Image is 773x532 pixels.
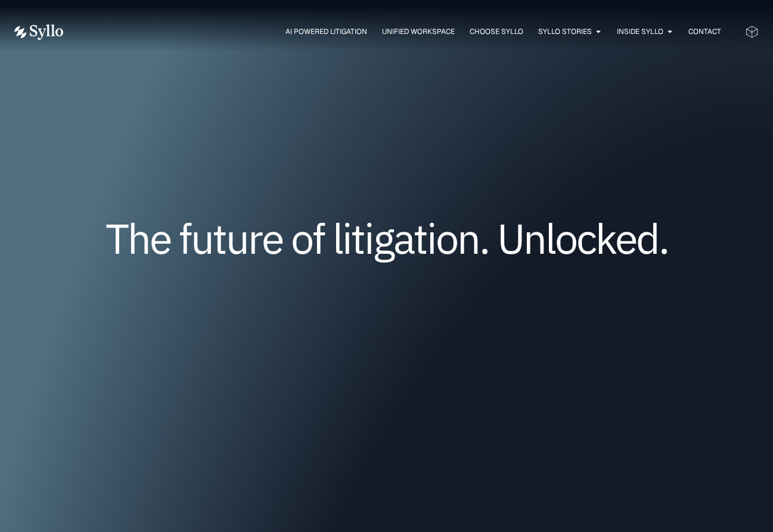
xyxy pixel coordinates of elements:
h1: The future of litigation. Unlocked. [86,219,687,258]
a: Inside Syllo [617,26,663,37]
a: AI Powered Litigation [285,26,367,37]
img: Vector [14,24,63,40]
a: Choose Syllo [470,26,523,37]
a: Syllo Stories [538,26,592,37]
div: Menu Toggle [87,26,721,38]
a: Contact [688,26,721,37]
nav: Menu [87,26,721,38]
a: Unified Workspace [382,26,455,37]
